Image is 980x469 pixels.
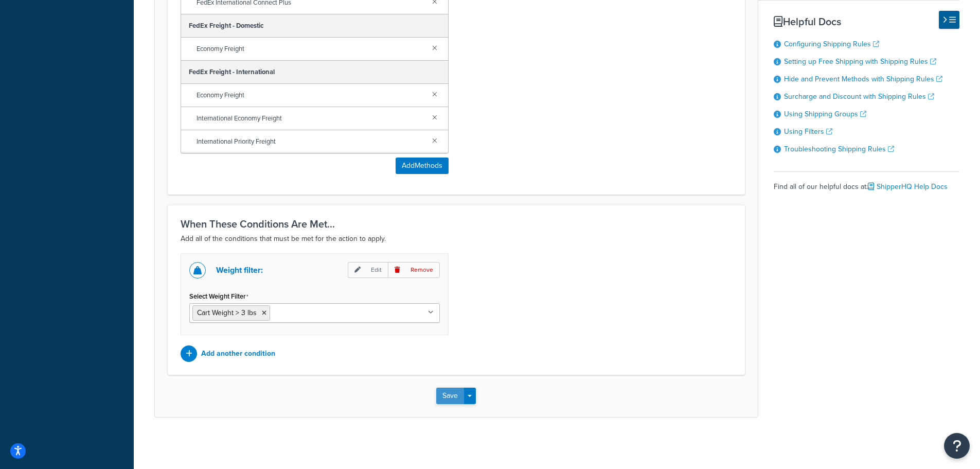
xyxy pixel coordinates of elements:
a: Setting up Free Shipping with Shipping Rules [784,56,936,67]
p: Weight filter: [216,263,263,277]
p: Add another condition [201,346,275,361]
a: Using Shipping Groups [784,109,866,119]
h3: Helpful Docs [774,16,959,27]
span: International Economy Freight [197,111,424,126]
label: Select Weight Filter [189,292,248,301]
span: International Priority Freight [197,134,424,149]
div: FedEx Freight - Domestic [181,14,448,38]
a: ShipperHQ Help Docs [868,181,948,192]
a: Configuring Shipping Rules [784,39,879,49]
div: FedEx Freight - International [181,61,448,84]
button: Open Resource Center [944,433,970,459]
button: Hide Help Docs [939,11,959,29]
button: AddMethods [396,158,449,174]
p: Remove [388,262,440,278]
p: Edit [348,262,388,278]
h3: When These Conditions Are Met... [181,218,732,230]
span: Economy Freight [197,42,424,56]
div: Find all of our helpful docs at: [774,171,959,194]
span: Cart Weight > 3 lbs [197,307,257,318]
a: Using Filters [784,126,832,137]
a: Troubleshooting Shipping Rules [784,144,894,154]
a: Surcharge and Discount with Shipping Rules [784,91,934,102]
span: Economy Freight [197,88,424,102]
p: Add all of the conditions that must be met for the action to apply. [181,233,732,245]
button: Save [436,388,464,404]
a: Hide and Prevent Methods with Shipping Rules [784,74,942,84]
